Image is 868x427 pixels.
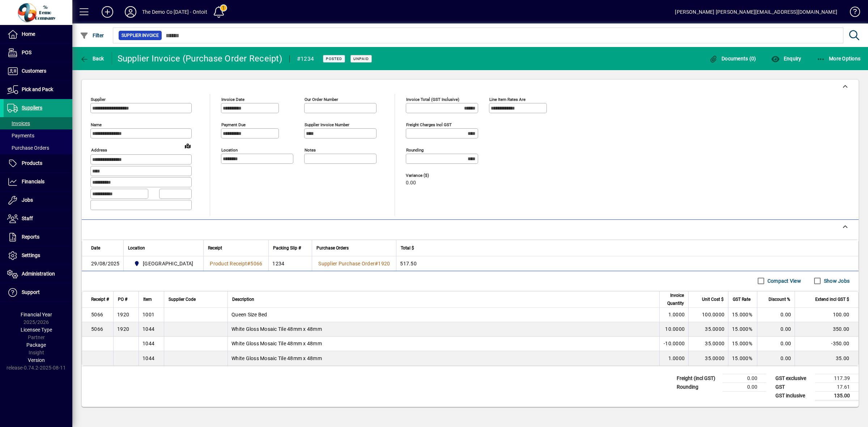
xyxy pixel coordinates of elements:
a: Products [4,154,72,172]
span: Package [26,342,46,348]
span: # [375,261,378,266]
span: Date [91,244,100,252]
td: 35.0000 [688,322,728,337]
a: Settings [4,247,72,265]
span: Description [232,295,254,303]
span: POS [22,50,31,55]
button: Documents (0) [707,52,758,65]
a: Purchase Orders [4,142,72,154]
td: 5066 [82,308,113,322]
span: 29/08/2025 [91,260,120,267]
span: Suppliers [22,105,42,111]
div: Packing Slip # [273,244,307,252]
span: Products [22,160,42,166]
a: Knowledge Base [844,1,859,25]
span: Jobs [22,197,33,203]
button: Filter [78,29,106,42]
mat-label: Invoice Total (GST inclusive) [406,97,459,102]
span: Payments [7,133,34,138]
td: 1.0000 [659,351,688,366]
div: Supplier Invoice (Purchase Order Receipt) [118,53,282,64]
div: The Demo Co [DATE] - Ontoit [142,6,207,18]
a: Home [4,25,72,43]
span: 5066 [250,261,262,266]
span: Home [22,31,35,37]
span: Posted [326,56,342,61]
td: 1.0000 [659,308,688,322]
span: Financials [22,179,44,184]
td: Queen Size Bed [227,308,659,322]
td: Rounding [673,383,723,391]
span: Support [22,289,40,295]
td: 35.0000 [688,351,728,366]
mat-label: Supplier [91,97,106,102]
a: Product Receipt#5066 [207,260,265,268]
a: Customers [4,62,72,80]
td: 0.00 [757,337,795,351]
span: Filter [80,33,104,38]
span: Invoice Quantity [664,291,684,307]
button: Profile [119,5,142,18]
td: 135.00 [815,391,859,400]
td: 10.0000 [659,322,688,337]
button: Back [78,52,106,65]
span: GST Rate [733,295,750,303]
mat-label: Invoice date [221,97,244,102]
span: 1920 [378,261,390,266]
a: Support [4,283,72,302]
mat-label: Line item rates are [489,97,526,102]
a: Jobs [4,191,72,209]
div: Date [91,244,119,252]
span: Product Receipt [210,261,247,266]
div: 1044 [142,325,154,333]
a: Staff [4,210,72,228]
span: Pick and Pack [22,86,53,92]
td: 100.00 [795,308,858,322]
td: 5066 [82,322,113,337]
app-page-header-button: Back [72,52,112,65]
a: Reports [4,228,72,246]
a: POS [4,44,72,62]
div: Total $ [401,244,849,252]
span: Reports [22,234,39,240]
mat-label: Supplier invoice number [305,122,349,127]
span: Back [80,56,104,61]
div: [PERSON_NAME] [PERSON_NAME][EMAIL_ADDRESS][DOMAIN_NAME] [675,6,837,18]
td: 117.39 [815,374,859,383]
td: White Gloss Mosaic Tile 48mm x 48mm [227,337,659,351]
span: Supplier Purchase Order [318,261,375,266]
td: 15.000% [728,337,757,351]
span: PO # [118,295,127,303]
td: White Gloss Mosaic Tile 48mm x 48mm [227,322,659,337]
span: Supplier Code [169,295,196,303]
a: Administration [4,265,72,283]
td: 1920 [113,308,139,322]
td: 1234 [268,256,312,271]
span: More Options [817,56,861,61]
td: Freight (incl GST) [673,374,723,383]
span: Licensee Type [21,327,52,333]
span: Receipt # [91,295,109,303]
span: Customers [22,68,46,74]
mat-label: Payment due [221,122,246,127]
span: Invoices [7,120,30,126]
td: 15.000% [728,322,757,337]
div: 1044 [142,355,154,362]
span: Unpaid [353,56,369,61]
td: White Gloss Mosaic Tile 48mm x 48mm [227,351,659,366]
div: 1001 [142,311,154,318]
mat-label: Name [91,122,102,127]
span: Administration [22,271,55,277]
a: Invoices [4,117,72,129]
td: 0.00 [757,308,795,322]
td: GST [772,383,815,391]
mat-label: Our order number [305,97,338,102]
a: Pick and Pack [4,81,72,99]
td: GST inclusive [772,391,815,400]
button: Add [96,5,119,18]
td: 0.00 [757,351,795,366]
label: Show Jobs [822,277,850,285]
a: Payments [4,129,72,142]
span: 0.00 [406,180,416,186]
span: Purchase Orders [316,244,349,252]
